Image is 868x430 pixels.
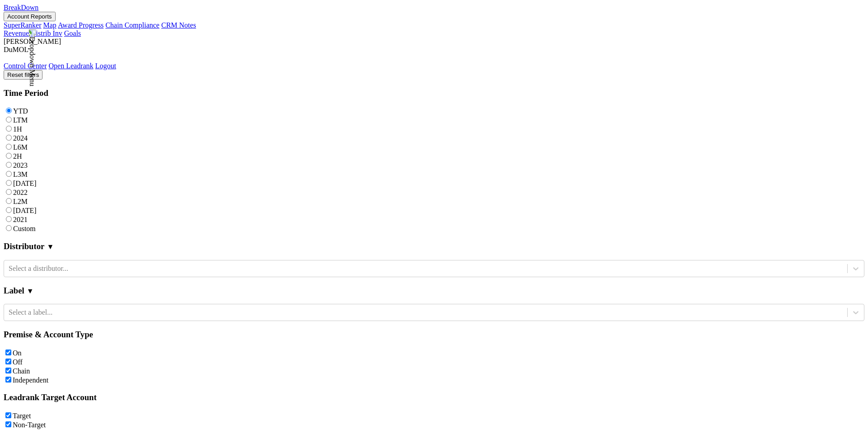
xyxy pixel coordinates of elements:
[13,107,28,115] label: YTD
[13,170,28,178] label: L3M
[47,243,54,251] span: ▼
[4,38,864,46] div: [PERSON_NAME]
[43,21,57,29] a: Map
[13,161,28,169] label: 2023
[28,29,36,86] img: Dropdown Menu
[13,116,28,124] label: LTM
[13,412,31,420] label: Target
[13,125,22,133] label: 1H
[13,143,28,151] label: L6M
[13,349,22,357] label: On
[4,12,56,21] button: Account Reports
[58,21,104,29] a: Award Progress
[4,392,864,402] h3: Leadrank Target Account
[4,70,42,80] button: Reset filters
[4,241,44,251] h3: Distributor
[4,62,47,70] a: Control Center
[4,330,864,340] h3: Premise & Account Type
[4,4,38,11] a: BreakDown
[4,46,28,53] span: DuMOL
[4,88,864,98] h3: Time Period
[13,198,28,205] label: L2M
[4,286,24,296] h3: Label
[4,62,864,70] div: Dropdown Menu
[13,216,28,223] label: 2021
[13,367,30,375] label: Chain
[95,62,116,70] a: Logout
[4,21,42,29] a: SuperRanker
[13,207,37,214] label: [DATE]
[27,287,34,295] span: ▼
[64,29,81,37] a: Goals
[31,29,62,37] a: Distrib Inv
[13,225,36,232] label: Custom
[13,152,22,160] label: 2H
[13,134,28,142] label: 2024
[4,29,29,37] a: Revenue
[49,62,94,70] a: Open Leadrank
[13,421,46,429] label: Non-Target
[161,21,196,29] a: CRM Notes
[13,189,28,196] label: 2022
[4,21,864,29] div: Account Reports
[13,180,37,187] label: [DATE]
[13,358,23,366] label: Off
[105,21,160,29] a: Chain Compliance
[13,376,48,384] label: Independent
